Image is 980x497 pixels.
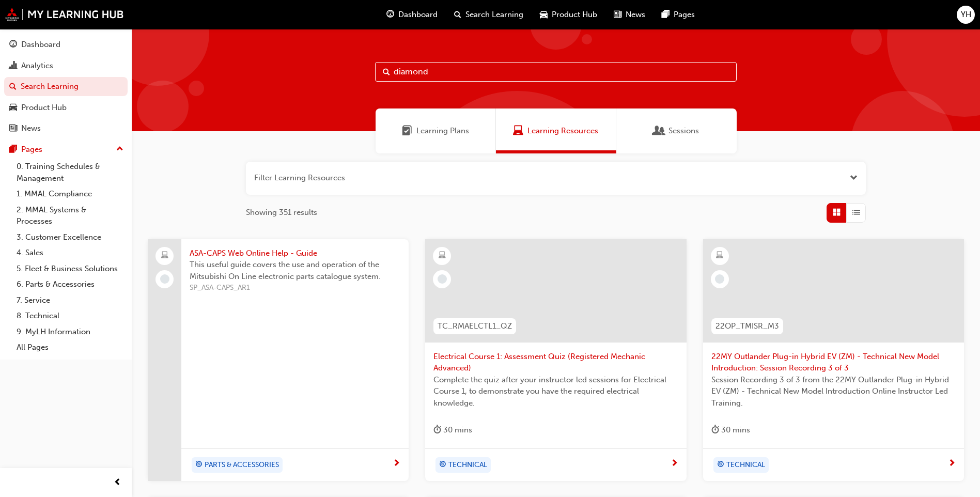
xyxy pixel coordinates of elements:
button: Pages [4,140,128,159]
span: TC_RMAELCTL1_QZ [438,320,512,332]
span: Sessions [654,125,664,137]
span: Electrical Course 1: Assessment Quiz (Registered Mechanic Advanced) [433,351,678,374]
a: 1. MMAL Compliance [12,186,128,202]
button: DashboardAnalyticsSearch LearningProduct HubNews [4,33,128,140]
span: List [852,207,860,219]
span: TECHNICAL [448,459,487,471]
div: 30 mins [433,424,472,437]
a: 4. Sales [12,245,128,261]
a: 2. MMAL Systems & Processes [12,202,128,229]
span: News [626,9,645,21]
span: target-icon [439,458,446,472]
span: prev-icon [114,476,121,489]
span: pages-icon [9,145,17,154]
span: laptop-icon [161,249,168,262]
span: pages-icon [662,8,670,21]
div: 30 mins [711,424,750,437]
span: Showing 351 results [246,207,317,219]
a: 3. Customer Excellence [12,229,128,245]
a: Search Learning [4,77,128,96]
span: 22MY Outlander Plug-in Hybrid EV (ZM) - Technical New Model Introduction: Session Recording 3 of 3 [711,351,956,374]
span: target-icon [717,458,724,472]
span: Search [383,66,390,78]
button: Open the filter [850,172,858,184]
span: target-icon [195,458,203,472]
a: Product Hub [4,98,128,117]
span: learningRecordVerb_NONE-icon [438,274,447,284]
a: Learning ResourcesLearning Resources [496,108,616,153]
span: ASA-CAPS Web Online Help - Guide [190,247,400,259]
span: news-icon [614,8,621,21]
span: up-icon [116,143,123,156]
span: Dashboard [398,9,438,21]
a: 7. Service [12,292,128,308]
span: car-icon [9,103,17,113]
span: YH [961,9,971,21]
a: ASA-CAPS Web Online Help - GuideThis useful guide covers the use and operation of the Mitsubishi ... [148,239,409,481]
button: YH [957,6,975,24]
span: learningResourceType_ELEARNING-icon [716,249,723,262]
span: next-icon [671,459,678,469]
span: learningRecordVerb_NONE-icon [160,274,169,284]
div: Dashboard [21,39,60,51]
div: Pages [21,144,42,156]
span: Pages [674,9,695,21]
span: search-icon [9,82,17,91]
span: Learning Plans [416,125,469,137]
span: SP_ASA-CAPS_AR1 [190,282,400,294]
span: This useful guide covers the use and operation of the Mitsubishi On Line electronic parts catalog... [190,259,400,282]
a: search-iconSearch Learning [446,4,532,25]
a: 9. MyLH Information [12,324,128,340]
span: Learning Plans [402,125,412,137]
span: chart-icon [9,61,17,71]
span: learningResourceType_ELEARNING-icon [439,249,446,262]
span: Complete the quiz after your instructor led sessions for Electrical Course 1, to demonstrate you ... [433,374,678,409]
span: learningRecordVerb_NONE-icon [715,274,724,284]
a: Analytics [4,56,128,75]
span: 22OP_TMISR_M3 [715,320,779,332]
span: Product Hub [552,9,597,21]
a: Dashboard [4,35,128,54]
img: mmal [5,8,124,21]
div: Analytics [21,60,53,72]
a: 8. Technical [12,308,128,324]
span: next-icon [393,459,400,469]
span: duration-icon [711,424,719,437]
a: 0. Training Schedules & Management [12,159,128,186]
span: guage-icon [9,40,17,50]
span: Sessions [668,125,699,137]
span: PARTS & ACCESSORIES [205,459,279,471]
span: guage-icon [386,8,394,21]
a: 5. Fleet & Business Solutions [12,261,128,277]
span: Learning Resources [527,125,598,137]
span: news-icon [9,124,17,133]
input: Search... [375,62,737,82]
div: Product Hub [21,102,67,114]
span: Search Learning [465,9,523,21]
a: news-iconNews [605,4,654,25]
span: search-icon [454,8,461,21]
a: car-iconProduct Hub [532,4,605,25]
span: Session Recording 3 of 3 from the 22MY Outlander Plug-in Hybrid EV (ZM) - Technical New Model Int... [711,374,956,409]
span: Grid [833,207,841,219]
a: Learning PlansLearning Plans [376,108,496,153]
a: All Pages [12,339,128,355]
span: TECHNICAL [726,459,765,471]
span: car-icon [540,8,548,21]
a: TC_RMAELCTL1_QZElectrical Course 1: Assessment Quiz (Registered Mechanic Advanced)Complete the qu... [425,239,686,481]
div: News [21,122,41,134]
a: guage-iconDashboard [378,4,446,25]
a: SessionsSessions [616,108,737,153]
span: Learning Resources [513,125,523,137]
a: 22OP_TMISR_M322MY Outlander Plug-in Hybrid EV (ZM) - Technical New Model Introduction: Session Re... [703,239,964,481]
span: next-icon [948,459,956,469]
a: News [4,119,128,138]
a: 6. Parts & Accessories [12,276,128,292]
span: duration-icon [433,424,441,437]
a: pages-iconPages [654,4,703,25]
